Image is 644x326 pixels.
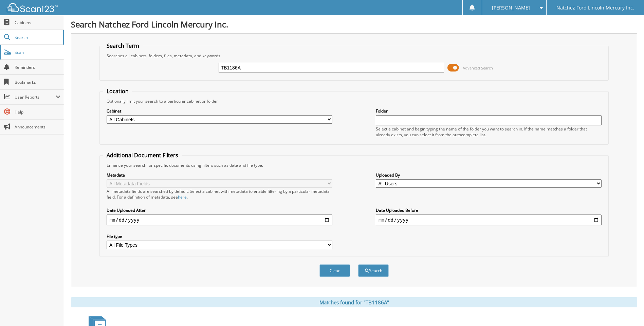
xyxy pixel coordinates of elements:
[103,162,605,168] div: Enhance your search for specific documents using filters such as date and file type.
[178,194,187,200] a: here
[15,94,56,100] span: User Reports
[107,207,332,213] label: Date Uploaded After
[107,188,332,200] div: All metadata fields are searched by default. Select a cabinet with metadata to enable filtering b...
[15,64,60,70] span: Reminders
[103,53,605,59] div: Searches all cabinets, folders, files, metadata, and keywords
[492,6,530,10] span: [PERSON_NAME]
[15,49,60,55] span: Scan
[107,108,332,114] label: Cabinet
[463,65,493,70] span: Advanced Search
[376,172,602,178] label: Uploaded By
[71,297,637,307] div: Matches found for "TB1186A"
[376,108,602,114] label: Folder
[103,42,143,49] legend: Search Term
[15,20,60,25] span: Cabinets
[358,264,389,277] button: Search
[103,151,182,159] legend: Additional Document Filters
[376,215,602,225] input: end
[107,215,332,225] input: start
[376,126,602,138] div: Select a cabinet and begin typing the name of the folder you want to search in. If the name match...
[610,293,644,326] iframe: Chat Widget
[107,233,332,239] label: File type
[15,35,59,40] span: Search
[376,207,602,213] label: Date Uploaded Before
[15,79,60,85] span: Bookmarks
[556,6,634,10] span: Natchez Ford Lincoln Mercury Inc.
[15,109,60,115] span: Help
[103,98,605,104] div: Optionally limit your search to a particular cabinet or folder
[71,19,637,30] h1: Search Natchez Ford Lincoln Mercury Inc.
[107,172,332,178] label: Metadata
[103,87,132,95] legend: Location
[319,264,350,277] button: Clear
[7,3,58,12] img: scan123-logo-white.svg
[15,124,60,130] span: Announcements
